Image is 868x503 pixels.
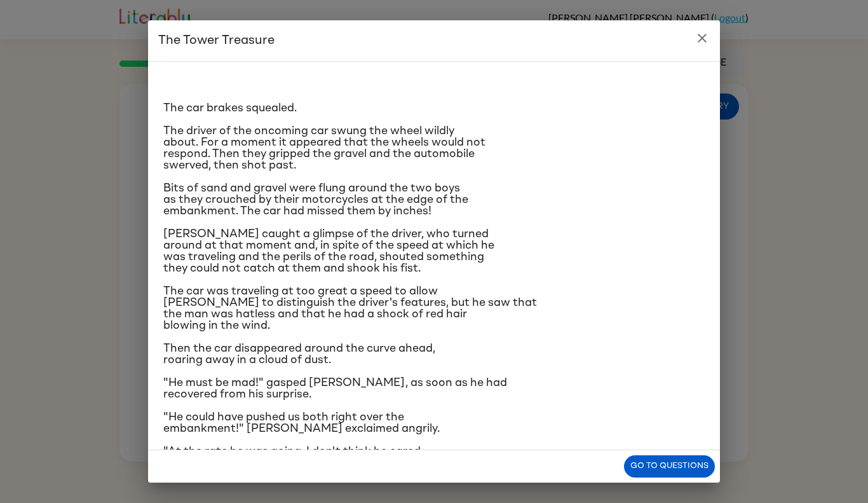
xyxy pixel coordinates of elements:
button: close [689,25,715,51]
span: [PERSON_NAME] caught a glimpse of the driver, who turned around at that moment and, in spite of t... [163,228,494,274]
span: Bits of sand and gravel were flung around the two boys as they crouched by their motorcycles at t... [163,183,468,217]
h2: The Tower Treasure [148,20,720,61]
span: The car brakes squealed. [163,102,297,114]
button: Go to questions [624,455,715,478]
span: The driver of the oncoming car swung the wheel wildly about. For a moment it appeared that the wh... [163,125,485,171]
span: The car was traveling at too great a speed to allow [PERSON_NAME] to distinguish the driver's fea... [163,286,537,331]
span: "He must be mad!" gasped [PERSON_NAME], as soon as he had recovered from his surprise. [163,377,507,400]
span: "He could have pushed us both right over the embankment!" [PERSON_NAME] exclaimed angrily. [163,411,440,434]
span: "At the rate he was going, I don't think he cared whether he ran anyone down or not." [163,446,421,469]
span: Then the car disappeared around the curve ahead, roaring away in a cloud of dust. [163,343,435,366]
